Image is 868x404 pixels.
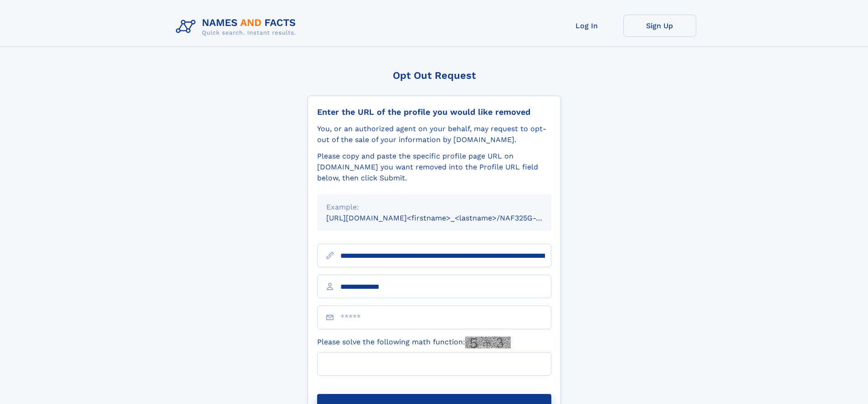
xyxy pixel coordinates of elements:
div: You, or an authorized agent on your behalf, may request to opt-out of the sale of your informatio... [317,123,551,145]
a: Sign Up [623,15,696,37]
div: Opt Out Request [308,70,561,81]
small: [URL][DOMAIN_NAME]<firstname>_<lastname>/NAF325G-xxxxxxxx [326,214,569,222]
label: Please solve the following math function: [317,337,511,348]
img: Logo Names and Facts [172,15,303,39]
div: Example: [326,202,542,213]
div: Enter the URL of the profile you would like removed [317,107,551,117]
div: Please copy and paste the specific profile page URL on [DOMAIN_NAME] you want removed into the Pr... [317,151,551,184]
a: Log In [550,15,623,37]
